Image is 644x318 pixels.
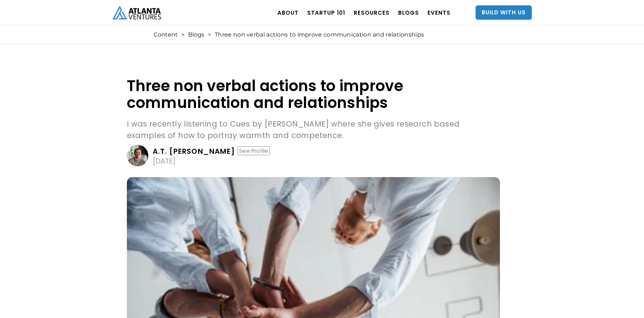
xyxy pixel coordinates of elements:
[215,31,424,38] div: Three non verbal actions to improve communication and relationships
[208,31,211,38] div: >
[354,3,390,23] a: RESOURCES
[237,146,270,155] div: See Profile
[181,31,185,38] div: >
[127,77,500,111] h1: Three non verbal actions to improve communication and relationships
[127,145,500,166] a: A.T. [PERSON_NAME]See Profile[DATE]
[307,3,345,23] a: Startup 101
[127,118,500,141] p: I was recently listening to Cues by [PERSON_NAME] where she gives research based examples of how ...
[428,3,450,23] a: EVENTS
[277,3,299,23] a: ABOUT
[476,5,532,20] a: Build With Us
[154,31,178,38] a: Content
[398,3,419,23] a: BLOGS
[188,31,204,38] a: Blogs
[153,157,176,165] div: [DATE]
[153,148,235,155] div: A.T. [PERSON_NAME]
